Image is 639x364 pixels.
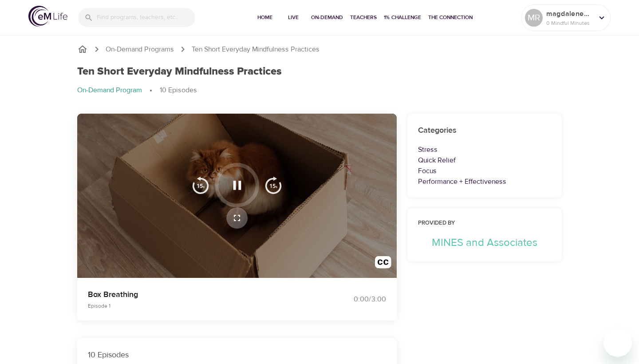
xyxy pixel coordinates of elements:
[418,124,551,137] h6: Categories
[77,65,282,78] h1: Ten Short Everyday Mindfulness Practices
[192,44,319,55] p: Ten Short Everyday Mindfulness Practices
[264,176,282,194] img: 15s_next.svg
[428,13,473,22] span: The Connection
[418,235,551,251] p: MINES and Associates
[311,13,343,22] span: On-Demand
[418,155,551,166] p: Quick Relief
[375,256,391,273] img: open_caption.svg
[603,328,632,357] iframe: Button to launch messaging window
[77,85,562,96] nav: breadcrumb
[254,13,276,22] span: Home
[546,8,593,19] p: magdalenemay
[418,176,551,187] p: Performance + Effectiveness
[88,289,309,301] p: Box Breathing
[546,19,593,27] p: 0 Mindful Minutes
[77,85,142,95] p: On-Demand Program
[283,13,304,22] span: Live
[418,219,551,228] h6: Provided by
[192,176,209,194] img: 15s_prev.svg
[28,6,67,27] img: logo
[384,13,421,22] span: 1% Challenge
[88,302,309,310] p: Episode 1
[97,8,195,27] input: Find programs, teachers, etc...
[77,44,562,55] nav: breadcrumb
[350,13,377,22] span: Teachers
[525,9,543,27] div: MR
[370,251,397,278] button: Transcript/Closed Captions (c)
[418,166,551,176] p: Focus
[106,44,174,55] a: On-Demand Programs
[319,294,386,305] div: 0:00 / 3:00
[418,144,551,155] p: Stress
[160,85,197,95] p: 10 Episodes
[88,349,386,361] p: 10 Episodes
